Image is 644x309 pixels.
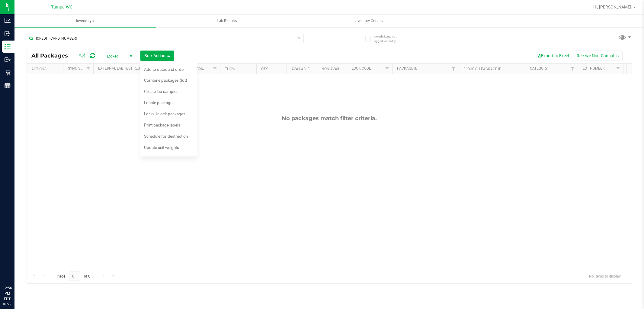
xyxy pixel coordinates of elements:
inline-svg: Inbound [5,31,11,37]
a: Package ID [397,66,418,71]
a: Available [291,67,309,71]
a: Flourish Package ID [463,67,501,71]
span: No items to display [584,271,626,281]
a: Inventory Counts [298,15,439,27]
button: Receive Non-Cannabis [573,51,623,61]
span: Combine packages (lot) [144,78,187,83]
button: Export to Excel [532,51,573,61]
iframe: Resource center [6,261,24,279]
a: THC% [225,67,235,71]
span: Lab Results [209,18,245,24]
a: Lab Results [156,15,298,27]
a: Filter [382,64,392,74]
span: Inventory Counts [346,18,391,24]
span: Tampa WC [51,5,72,10]
a: Lot Number [583,66,604,71]
span: Schedule for destruction [144,134,188,139]
span: Inventory [14,18,156,24]
inline-svg: Outbound [5,57,11,63]
span: Print package labels [144,123,180,127]
a: Sync Status [68,66,91,71]
span: Hi, [PERSON_NAME]! [593,5,633,9]
span: Lock/Unlock packages [144,111,185,116]
span: Clear [297,34,301,42]
span: All Packages [31,52,74,59]
iframe: Resource center unread badge [18,260,25,267]
inline-svg: Retail [5,70,11,76]
span: Page of 0 [52,271,95,281]
div: No packages match filter criteria. [27,115,632,122]
span: Locate packages [144,100,175,105]
span: Update unit weights [144,145,179,150]
a: External Lab Test Result [98,66,146,71]
a: Filter [83,64,93,74]
div: Actions [31,67,61,71]
p: 12:56 PM EDT [3,285,12,302]
a: Category [530,66,548,71]
input: Search Package ID, Item Name, SKU, Lot or Part Number... [27,34,304,43]
inline-svg: Analytics [5,18,11,24]
a: Lock Code [352,66,371,71]
a: Filter [210,64,220,74]
a: Filter [568,64,578,74]
span: Add to outbound order [144,67,185,72]
span: Include items not tagged for facility [373,34,404,43]
inline-svg: Reports [5,83,11,89]
span: Create lab samples [144,89,178,94]
a: Filter [613,64,623,74]
a: Inventory [14,15,156,27]
a: Filter [449,64,459,74]
button: Bulk Actions [140,51,174,61]
a: Non-Available [322,67,348,71]
p: 09/29 [3,302,12,306]
a: Qty [261,67,268,71]
inline-svg: Inventory [5,44,11,50]
span: Bulk Actions [144,53,170,58]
